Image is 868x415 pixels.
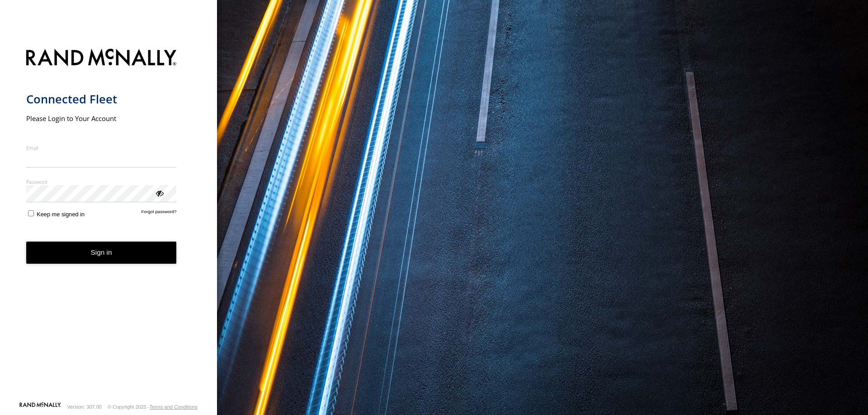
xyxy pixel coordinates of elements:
[26,178,177,185] label: Password
[67,404,102,410] div: Version: 307.00
[26,145,177,151] label: Email
[19,402,61,411] a: Visit our Website
[108,404,198,410] div: © Copyright 2025 -
[28,210,34,216] input: Keep me signed in
[26,114,177,123] h2: Please Login to Your Account
[26,242,177,264] button: Sign in
[26,43,191,401] form: main
[155,188,164,197] div: ViewPassword
[26,92,177,107] h1: Connected Fleet
[150,404,198,410] a: Terms and Conditions
[26,47,177,70] img: Rand McNally
[37,211,85,218] span: Keep me signed in
[142,209,177,218] a: Forgot password?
